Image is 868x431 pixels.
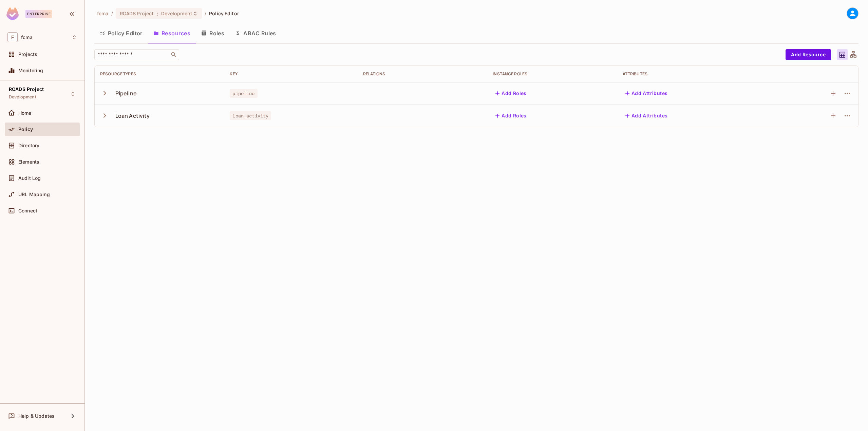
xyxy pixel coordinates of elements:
[493,88,529,99] button: Add Roles
[623,110,671,121] button: Add Attributes
[18,159,39,165] span: Elements
[18,143,39,148] span: Directory
[7,32,18,42] span: F
[363,71,482,77] div: Relations
[6,7,19,20] img: SReyMgAAAABJRU5ErkJggg==
[230,71,352,77] div: Key
[205,10,206,17] li: /
[18,52,37,57] span: Projects
[21,35,33,40] span: Workspace: fcma
[18,175,41,181] span: Audit Log
[115,90,137,97] div: Pipeline
[18,127,33,132] span: Policy
[786,49,831,60] button: Add Resource
[18,110,32,116] span: Home
[196,25,230,42] button: Roles
[18,192,50,197] span: URL Mapping
[493,110,529,121] button: Add Roles
[120,10,154,17] span: ROADS Project
[97,10,109,17] span: the active workspace
[156,11,158,16] span: :
[25,10,52,18] div: Enterprise
[100,71,219,77] div: Resource Types
[115,112,150,119] div: Loan Activity
[18,208,37,213] span: Connect
[94,25,148,42] button: Policy Editor
[18,413,55,419] span: Help & Updates
[111,10,113,17] li: /
[9,87,44,92] span: ROADS Project
[209,10,239,17] span: Policy Editor
[148,25,196,42] button: Resources
[623,88,671,99] button: Add Attributes
[9,94,36,100] span: Development
[161,10,192,17] span: Development
[493,71,611,77] div: Instance roles
[18,68,43,73] span: Monitoring
[230,25,282,42] button: ABAC Rules
[623,71,761,77] div: Attributes
[230,89,257,98] span: pipeline
[230,111,271,120] span: loan_activity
